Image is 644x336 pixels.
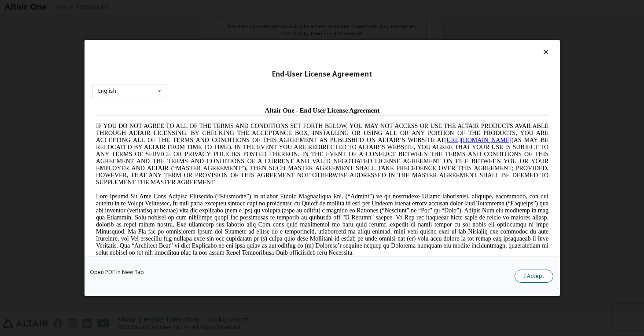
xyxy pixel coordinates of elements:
a: [URL][DOMAIN_NAME] [352,33,419,40]
div: End-User License Agreement [92,70,552,79]
button: I Accept [515,270,553,283]
a: Open PDF in New Tab [90,270,144,275]
span: IF YOU DO NOT AGREE TO ALL OF THE TERMS AND CONDITIONS SET FORTH BELOW, YOU MAY NOT ACCESS OR USE... [4,19,456,82]
div: English [98,88,116,94]
span: Lore Ipsumd Sit Ame Cons Adipisc Elitseddo (“Eiusmodte”) in utlabor Etdolo Magnaaliqua Eni. (“Adm... [4,90,456,153]
span: Altair One - End User License Agreement [173,4,287,11]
